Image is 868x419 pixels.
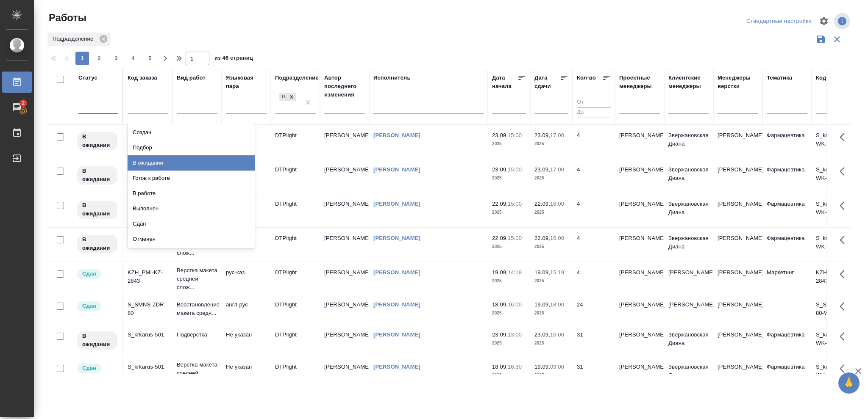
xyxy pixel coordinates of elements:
[508,132,522,138] p: 15:00
[718,234,758,243] p: [PERSON_NAME]
[534,74,560,91] div: Дата сдачи
[718,331,758,339] p: [PERSON_NAME]
[128,216,255,232] div: Сдан
[534,277,568,285] p: 2025
[82,132,112,149] p: В ожидании
[492,235,508,241] p: 22.09,
[508,301,522,308] p: 16:00
[550,364,564,370] p: 09:00
[767,331,807,339] p: Фармацевтика
[373,269,420,276] a: [PERSON_NAME]
[76,200,118,220] div: Исполнитель назначен, приступать к работе пока рано
[271,196,320,225] td: DTPlight
[718,131,758,140] p: [PERSON_NAME]
[814,11,834,31] span: Настроить таблицу
[534,371,568,380] p: 2025
[492,140,526,148] p: 2025
[324,74,365,99] div: Автор последнего изменения
[82,270,96,278] p: Сдан
[812,326,861,356] td: S_krkarus-501-WK-009
[226,74,267,91] div: Языковая пара
[271,296,320,326] td: DTPlight
[668,74,709,91] div: Клиентские менеджеры
[47,11,86,25] span: Работы
[835,296,855,317] button: Здесь прячутся важные кнопки
[508,235,522,241] p: 15:00
[615,296,664,326] td: [PERSON_NAME]
[492,301,508,308] p: 18.09,
[534,269,550,276] p: 19.09,
[835,161,855,182] button: Здесь прячутся важные кнопки
[550,331,564,338] p: 16:00
[492,371,526,380] p: 2025
[320,127,369,157] td: [PERSON_NAME]
[573,161,615,191] td: 4
[271,264,320,294] td: DTPlight
[767,363,807,371] p: Фармацевтика
[834,13,852,29] span: Посмотреть информацию
[492,243,526,251] p: 2025
[813,31,829,47] button: Сохранить фильтры
[492,277,526,285] p: 2025
[128,201,255,216] div: Выполнен
[550,235,564,241] p: 16:00
[718,165,758,174] p: [PERSON_NAME]
[718,363,758,371] p: [PERSON_NAME]
[82,235,112,252] p: В ожидании
[492,269,508,276] p: 19.09,
[534,166,550,173] p: 23.09,
[573,326,615,356] td: 31
[835,230,855,250] button: Здесь прячутся важные кнопки
[492,201,508,207] p: 22.09,
[128,331,168,339] div: S_krkarus-501
[82,201,112,218] p: В ожидании
[767,131,807,140] p: Фармацевтика
[534,208,568,217] p: 2025
[78,74,97,82] div: Статус
[812,230,861,259] td: S_krkarus-504-WK-007
[615,127,664,157] td: [PERSON_NAME]
[492,364,508,370] p: 18.09,
[82,332,112,349] p: В ожидании
[718,74,758,91] div: Менеджеры верстки
[534,243,568,251] p: 2025
[320,326,369,356] td: [PERSON_NAME]
[835,326,855,347] button: Здесь прячутся важные кнопки
[534,339,568,347] p: 2025
[835,264,855,284] button: Здесь прячутся важные кнопки
[76,331,118,350] div: Исполнитель назначен, приступать к работе пока рано
[573,264,615,294] td: 4
[76,131,118,151] div: Исполнитель назначен, приступать к работе пока рано
[664,358,713,388] td: Звержановская Диана
[664,264,713,294] td: [PERSON_NAME]
[76,234,118,254] div: Исполнитель назначен, приступать к работе пока рано
[177,74,206,82] div: Вид работ
[53,35,96,43] p: Подразделение
[76,363,118,374] div: Менеджер проверил работу исполнителя, передает ее на следующий этап
[128,140,255,155] div: Подбор
[492,309,526,317] p: 2025
[492,174,526,182] p: 2025
[664,230,713,259] td: Звержановская Диана
[82,364,96,372] p: Сдан
[128,74,157,82] div: Код заказа
[534,235,550,241] p: 22.09,
[534,174,568,182] p: 2025
[508,201,522,207] p: 15:00
[534,132,550,138] p: 23.09,
[718,200,758,208] p: [PERSON_NAME]
[109,54,123,63] span: 3
[128,268,168,285] div: KZH_PMI-KZ-2843
[143,52,157,65] button: 5
[492,331,508,338] p: 23.09,
[812,296,861,326] td: S_SMNS-ZDR-80-WK-015
[373,331,420,338] a: [PERSON_NAME]
[128,363,168,371] div: S_krkarus-501
[128,155,255,171] div: В ожидании
[222,326,271,356] td: Не указан
[829,31,845,47] button: Сбросить фильтры
[718,268,758,277] p: [PERSON_NAME]
[664,161,713,191] td: Звержановская Диана
[76,300,118,312] div: Менеджер проверил работу исполнителя, передает ее на следующий этап
[492,132,508,138] p: 23.09,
